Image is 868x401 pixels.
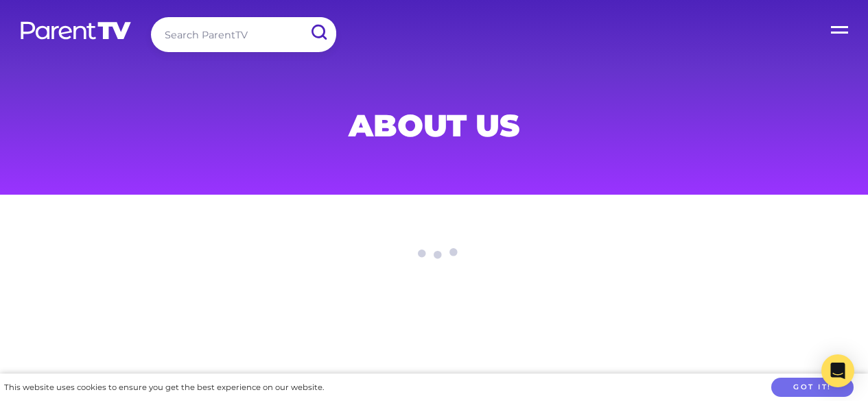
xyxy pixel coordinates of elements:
h1: About Us [104,112,765,139]
div: This website uses cookies to ensure you get the best experience on our website. [4,380,324,395]
img: parenttv-logo-white.4c85aaf.svg [19,21,132,40]
div: Open Intercom Messenger [821,354,854,387]
button: Got it! [771,378,854,398]
input: Submit [301,17,336,48]
input: Search ParentTV [151,17,336,52]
